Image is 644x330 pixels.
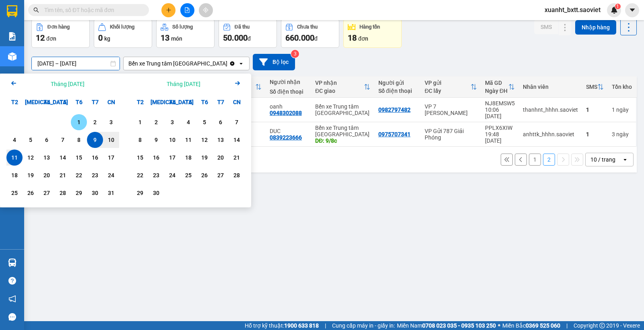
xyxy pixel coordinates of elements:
[9,153,20,162] div: 11
[343,19,402,48] button: Hàng tồn18đơn
[612,107,632,113] div: 1
[199,153,210,162] div: 19
[481,76,519,98] th: Toggle SortBy
[148,150,164,166] div: Choose Thứ Ba, tháng 09 16 2025. It's available.
[23,167,39,183] div: Choose Thứ Ba, tháng 08 19 2025. It's available.
[253,54,295,70] button: Bộ lọc
[134,135,146,145] div: 8
[586,84,597,90] div: SMS
[134,188,146,198] div: 29
[9,135,20,145] div: 4
[8,295,16,303] span: notification
[523,131,578,137] div: anhttk_hhhn.saoviet
[132,114,148,130] div: Choose Thứ Hai, tháng 09 1 2025. It's available.
[425,128,477,141] div: VP Gửi 787 Giải Phóng
[378,80,417,86] div: Người gửi
[6,185,23,201] div: Choose Thứ Hai, tháng 08 25 2025. It's available.
[8,277,16,285] span: question-circle
[151,153,162,162] div: 16
[229,132,245,148] div: Choose Chủ Nhật, tháng 09 14 2025. It's available.
[285,33,314,43] span: 660.000
[231,170,242,180] div: 28
[103,114,119,130] div: Choose Chủ Nhật, tháng 08 3 2025. It's available.
[73,188,85,198] div: 29
[311,76,374,98] th: Toggle SortBy
[526,322,560,329] strong: 0369 525 060
[104,35,110,42] span: kg
[359,24,380,30] div: Hàng tồn
[9,170,20,180] div: 18
[183,170,194,180] div: 25
[156,19,215,48] button: Số lượng13món
[616,131,629,137] span: ngày
[167,153,178,162] div: 17
[57,135,68,145] div: 7
[171,35,182,42] span: món
[378,131,411,137] div: 0975707341
[538,5,607,15] span: xuanht_bxtt.saoviet
[625,3,639,17] button: caret-down
[297,24,318,30] div: Chưa thu
[534,20,558,34] button: SMS
[223,33,248,43] span: 50.000
[332,321,395,330] span: Cung cấp máy in - giấy in:
[183,153,194,162] div: 18
[270,134,302,141] div: 0839223666
[89,135,101,145] div: 9
[485,88,508,94] div: Ngày ĐH
[485,80,508,86] div: Mã GD
[270,103,307,110] div: oanh
[167,80,200,88] div: Tháng [DATE]
[8,313,16,321] span: message
[248,35,251,42] span: đ
[8,32,17,41] img: solution-icon
[315,88,364,94] div: ĐC giao
[87,132,103,148] div: Selected start date. Thứ Bảy, tháng 08 9 2025. It's available.
[425,80,471,86] div: VP gửi
[213,150,229,166] div: Choose Thứ Bảy, tháng 09 20 2025. It's available.
[55,132,71,148] div: Choose Thứ Năm, tháng 08 7 2025. It's available.
[151,135,162,145] div: 9
[180,94,196,110] div: T5
[103,132,119,148] div: Choose Chủ Nhật, tháng 08 10 2025. It's available.
[148,132,164,148] div: Choose Thứ Ba, tháng 09 9 2025. It's available.
[196,94,213,110] div: T6
[87,185,103,201] div: Choose Thứ Bảy, tháng 08 30 2025. It's available.
[55,185,71,201] div: Choose Thứ Năm, tháng 08 28 2025. It's available.
[71,132,87,148] div: Choose Thứ Sáu, tháng 08 8 2025. It's available.
[39,132,55,148] div: Choose Thứ Tư, tháng 08 6 2025. It's available.
[421,76,481,98] th: Toggle SortBy
[485,125,515,131] div: PPLX6XIW
[134,153,146,162] div: 15
[103,167,119,183] div: Choose Chủ Nhật, tháng 08 24 2025. It's available.
[71,114,87,130] div: Choose Thứ Sáu, tháng 08 1 2025. It's available.
[228,59,229,68] input: Selected Bến xe Trung tâm Lào Cai.
[23,132,39,148] div: Choose Thứ Ba, tháng 08 5 2025. It's available.
[57,153,68,162] div: 14
[25,135,36,145] div: 5
[87,150,103,166] div: Choose Thứ Bảy, tháng 08 16 2025. It's available.
[132,132,148,148] div: Choose Thứ Hai, tháng 09 8 2025. It's available.
[41,188,52,198] div: 27
[196,132,213,148] div: Choose Thứ Sáu, tháng 09 12 2025. It's available.
[180,3,194,17] button: file-add
[7,5,17,17] img: logo-vxr
[215,135,226,145] div: 13
[39,167,55,183] div: Choose Thứ Tư, tháng 08 20 2025. It's available.
[315,80,364,86] div: VP nhận
[582,76,608,98] th: Toggle SortBy
[33,7,39,13] span: search
[98,33,103,43] span: 0
[314,35,318,42] span: đ
[148,185,164,201] div: Choose Thứ Ba, tháng 09 30 2025. It's available.
[47,24,70,30] div: Đơn hàng
[39,185,55,201] div: Choose Thứ Tư, tháng 08 27 2025. It's available.
[57,170,68,180] div: 21
[132,94,148,110] div: T2
[611,6,618,14] img: icon-new-feature
[612,131,632,137] div: 3
[105,153,117,162] div: 17
[229,150,245,166] div: Choose Chủ Nhật, tháng 09 21 2025. It's available.
[6,132,23,148] div: Choose Thứ Hai, tháng 08 4 2025. It's available.
[89,117,101,127] div: 2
